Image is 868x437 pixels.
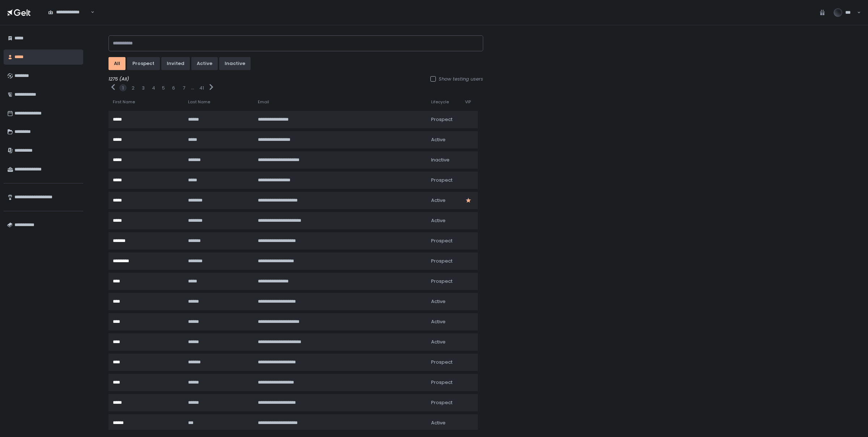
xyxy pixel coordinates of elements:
div: active [197,60,212,67]
button: 6 [172,85,175,91]
button: 5 [162,85,165,91]
input: Search for option [89,9,90,16]
span: active [431,217,446,224]
button: 1 [122,85,124,91]
button: 41 [199,85,204,91]
span: active [431,319,446,325]
span: active [431,420,446,426]
span: prospect [431,258,452,264]
span: prospect [431,116,452,123]
span: inactive [431,157,450,163]
button: 4 [152,85,155,91]
div: inactive [225,60,245,67]
span: Email [258,99,269,105]
button: prospect [127,57,160,70]
div: prospect [132,60,154,67]
span: prospect [431,278,452,285]
button: 3 [142,85,145,91]
div: 1275 (All) [109,76,483,82]
button: All [109,57,125,70]
span: Last Name [188,99,210,105]
span: prospect [431,238,452,244]
span: active [431,137,446,143]
span: active [431,197,446,204]
button: active [191,57,218,70]
button: 2 [132,85,135,91]
span: prospect [431,399,452,406]
button: inactive [219,57,251,70]
span: VIP [465,99,471,105]
div: Search for option [43,5,94,20]
span: prospect [431,359,452,365]
div: ... [191,85,194,91]
span: Lifecycle [431,99,449,105]
span: prospect [431,379,452,386]
div: All [114,60,120,67]
span: active [431,339,446,345]
span: First Name [113,99,135,105]
button: invited [161,57,190,70]
span: prospect [431,177,452,183]
div: invited [167,60,184,67]
button: 7 [183,85,185,91]
span: active [431,298,446,305]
